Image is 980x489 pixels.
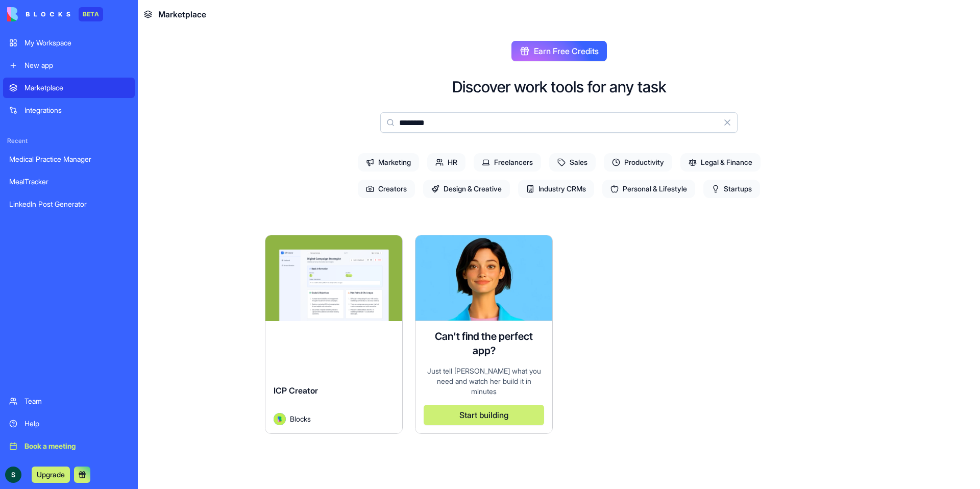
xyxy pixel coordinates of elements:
span: Recent [3,137,135,145]
div: My Workspace [24,38,129,48]
a: MealTracker [3,172,135,192]
span: Startups [703,180,760,198]
h4: Can't find the perfect app? [424,329,544,358]
h2: Discover work tools for any task [452,78,666,96]
span: ICP Creator [274,385,318,396]
a: Team [3,391,135,411]
div: Marketplace [24,83,129,93]
img: Avatar [274,413,286,425]
span: Earn Free Credits [534,45,599,57]
span: Marketing [358,153,419,172]
span: Blocks [290,413,311,424]
a: BETA [7,7,103,21]
span: Freelancers [474,153,541,172]
div: MealTracker [9,177,129,187]
span: Industry CRMs [518,180,594,198]
a: New app [3,55,135,76]
img: logo [7,7,70,21]
a: LinkedIn Post Generator [3,194,135,214]
a: Ella AI assistantCan't find the perfect app?Just tell [PERSON_NAME] what you need and watch her b... [415,235,553,434]
a: Marketplace [3,78,135,98]
div: LinkedIn Post Generator [9,199,129,209]
img: Ella AI assistant [415,235,552,321]
div: New app [24,60,129,70]
span: Creators [358,180,415,198]
div: Just tell [PERSON_NAME] what you need and watch her build it in minutes [424,366,544,397]
span: Marketplace [158,8,206,20]
span: Personal & Lifestyle [602,180,695,198]
span: Productivity [604,153,672,172]
button: Start building [424,405,544,425]
a: ICP CreatorAvatarBlocks [265,235,403,434]
button: Earn Free Credits [511,41,607,61]
img: ACg8ocLHKDdkJNkn_SQlLHHkKqT1MxBV3gq0WsmDz5FnR7zJN7JDwg=s96-c [5,467,21,483]
a: Upgrade [32,469,70,479]
div: BETA [79,7,103,21]
a: My Workspace [3,33,135,53]
div: Book a meeting [24,441,129,451]
span: HR [427,153,465,172]
span: Sales [549,153,596,172]
span: Legal & Finance [680,153,761,172]
div: Integrations [24,105,129,115]
button: Upgrade [32,467,70,483]
div: Help [24,419,129,429]
div: Medical Practice Manager [9,154,129,164]
a: Medical Practice Manager [3,149,135,169]
span: Design & Creative [423,180,510,198]
a: Integrations [3,100,135,120]
a: Book a meeting [3,436,135,456]
a: Help [3,413,135,434]
div: Team [24,396,129,406]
